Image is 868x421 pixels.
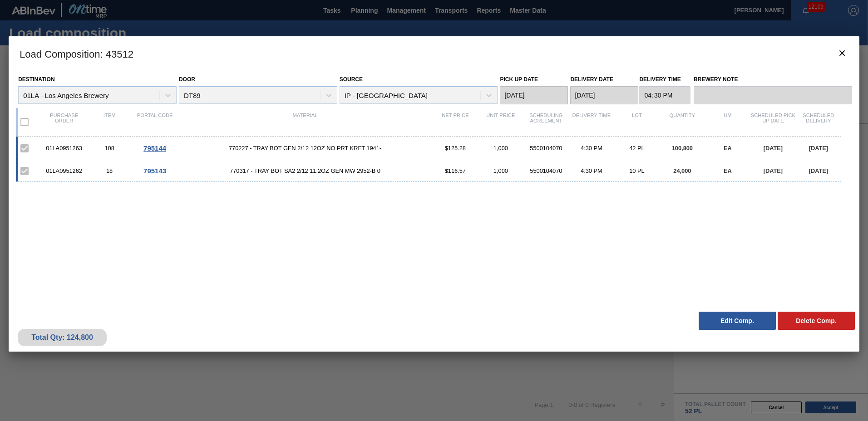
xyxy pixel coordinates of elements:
label: Delivery Date [570,76,613,83]
div: 1,000 [478,145,523,152]
div: 01LA0951263 [41,145,87,152]
div: Unit Price [478,113,523,132]
div: Scheduled Delivery [796,113,841,132]
div: Scheduled Pick up Date [750,113,796,132]
div: Go to Order [132,167,178,175]
div: Lot [614,113,660,132]
div: Quantity [660,113,705,132]
span: [DATE] [809,145,828,152]
label: Brewery Note [694,73,852,86]
span: [DATE] [809,167,828,174]
div: 10 PL [614,167,660,174]
div: 18 [87,167,132,174]
button: Edit Comp. [699,312,776,330]
div: $125.28 [433,145,478,152]
h3: Load Composition : 43512 [9,36,859,71]
div: Item [87,113,132,132]
div: Net Price [433,113,478,132]
label: Delivery Time [639,73,690,86]
div: 108 [87,145,132,152]
span: 795144 [143,144,166,152]
div: UM [705,113,750,132]
div: 4:30 PM [569,145,614,152]
div: 1,000 [478,167,523,174]
span: 770317 - TRAY BOT SA2 2/12 11.2OZ GEN MW 2952-B 0 [178,167,433,174]
span: 770227 - TRAY BOT GEN 2/12 12OZ NO PRT KRFT 1941- [178,145,433,152]
div: 5500104070 [523,145,569,152]
label: Source [340,76,363,83]
span: [DATE] [764,145,783,152]
span: 24,000 [673,167,691,174]
label: Destination [18,76,54,83]
span: EA [724,167,732,174]
div: Delivery Time [569,113,614,132]
div: 5500104070 [523,167,569,174]
div: Go to Order [132,144,178,152]
div: Portal code [132,113,178,132]
span: [DATE] [764,167,783,174]
div: Purchase order [41,113,87,132]
div: 42 PL [614,145,660,152]
input: mm/dd/yyyy [570,86,638,104]
div: $116.57 [433,167,478,174]
span: 100,800 [672,145,693,152]
label: Door [179,76,195,83]
input: mm/dd/yyyy [500,86,568,104]
div: Scheduling Agreement [523,113,569,132]
label: Pick up Date [500,76,538,83]
span: 795143 [143,167,166,175]
button: Delete Comp. [778,312,855,330]
div: Total Qty: 124,800 [25,333,100,342]
div: 4:30 PM [569,167,614,174]
div: Material [178,113,433,132]
span: EA [724,145,732,152]
div: 01LA0951262 [41,167,87,174]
